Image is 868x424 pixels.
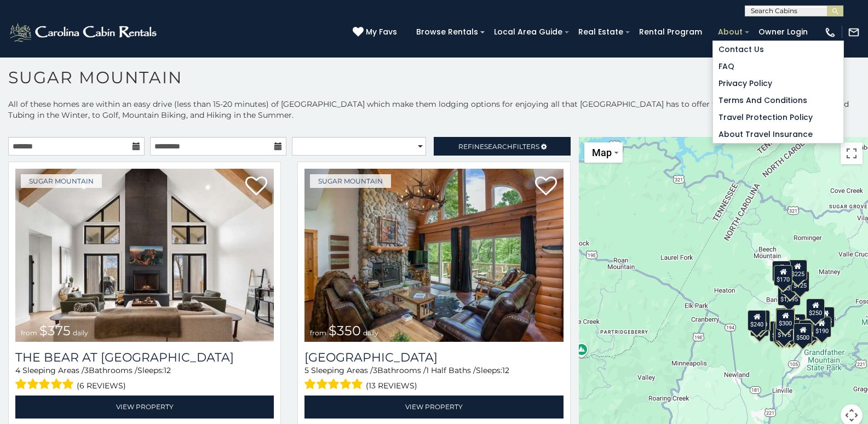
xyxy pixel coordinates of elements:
a: Add to favorites [245,175,267,198]
a: Privacy Policy [713,75,843,92]
div: $240 [748,310,766,331]
div: $200 [787,314,806,335]
span: daily [363,329,378,337]
a: Travel Protection Policy [713,109,843,126]
div: $195 [799,320,818,341]
a: Grouse Moor Lodge from $350 daily [304,169,563,342]
a: View Property [304,396,563,418]
a: Rental Program [634,24,708,41]
div: $225 [789,260,807,280]
a: Owner Login [753,24,813,41]
span: $375 [39,323,71,339]
button: Toggle fullscreen view [841,142,863,164]
a: Real Estate [573,24,629,41]
div: $125 [791,271,809,292]
a: About Travel Insurance [713,126,843,143]
span: 5 [304,365,309,375]
a: View Property [15,396,274,418]
div: $240 [772,261,791,282]
a: The Bear At Sugar Mountain from $375 daily [15,169,274,342]
span: 12 [164,365,171,375]
a: Terms and Conditions [713,92,843,109]
span: Map [592,147,612,158]
img: phone-regular-white.png [824,26,836,38]
div: $170 [774,265,792,286]
a: Contact Us [713,41,843,58]
div: $250 [806,299,825,319]
span: 3 [84,365,89,375]
div: $265 [777,308,795,329]
div: $155 [773,322,792,342]
h3: The Bear At Sugar Mountain [15,350,274,365]
span: (13 reviews) [366,379,417,393]
div: Sleeping Areas / Bathrooms / Sleeps: [15,365,274,393]
span: My Favs [366,26,397,38]
span: from [21,329,37,337]
a: Local Area Guide [488,24,568,41]
a: Sugar Mountain [21,174,102,188]
img: mail-regular-white.png [848,26,860,38]
a: About [712,24,748,41]
button: Change map style [584,142,623,163]
span: 1 Half Baths / [426,365,476,375]
span: (6 reviews) [77,379,126,393]
a: [GEOGRAPHIC_DATA] [304,350,563,365]
a: My Favs [353,26,400,38]
div: $175 [775,320,794,341]
div: $155 [816,307,835,328]
a: The Bear At [GEOGRAPHIC_DATA] [15,350,274,365]
span: from [310,329,326,337]
span: 12 [502,365,509,375]
div: Sleeping Areas / Bathrooms / Sleeps: [304,365,563,393]
a: FAQ [713,58,843,75]
img: The Bear At Sugar Mountain [15,169,274,342]
span: 3 [373,365,377,375]
div: $300 [776,309,795,330]
div: $190 [813,317,831,337]
span: Refine Filters [458,142,539,151]
a: RefineSearchFilters [434,137,570,156]
img: White-1-2.png [8,21,160,43]
img: Grouse Moor Lodge [304,169,563,342]
div: $1,095 [778,285,801,306]
h3: Grouse Moor Lodge [304,350,563,365]
span: $350 [329,323,361,339]
span: 4 [15,365,20,375]
span: Search [484,142,513,151]
div: $500 [794,323,812,344]
a: Browse Rentals [411,24,484,41]
div: $190 [775,308,794,329]
a: Sugar Mountain [310,174,391,188]
span: daily [73,329,88,337]
a: Add to favorites [535,175,557,198]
